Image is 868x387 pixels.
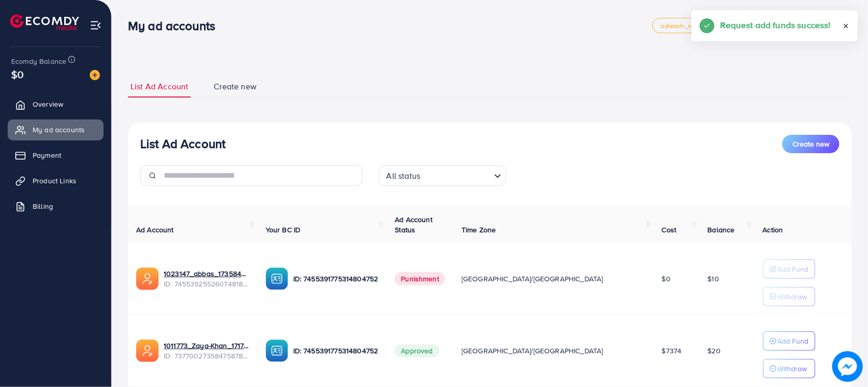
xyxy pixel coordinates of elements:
[708,274,719,284] span: $10
[662,346,682,356] span: $7374
[214,81,257,92] span: Create new
[662,274,671,284] span: $0
[8,145,104,165] a: Payment
[140,136,225,151] h3: List Ad Account
[11,56,66,66] span: Ecomdy Balance
[266,225,301,235] span: Your BC ID
[708,346,721,356] span: $20
[136,340,159,362] img: ic-ads-acc.e4c84228.svg
[462,225,496,235] span: Time Zone
[293,273,379,285] p: ID: 7455391775314804752
[164,341,249,351] a: 1011773_Zaya-Khan_1717592302951
[763,287,815,306] button: Withdraw
[763,331,815,351] button: Add Fund
[10,14,79,30] img: logo
[8,171,104,191] a: Product Links
[721,18,831,32] h5: Request add funds success!
[128,18,223,33] h3: My ad accounts
[164,269,249,279] a: 1023147_abbas_1735843853887
[793,139,829,149] span: Create new
[661,22,729,29] span: adreach_new_package
[136,268,159,290] img: ic-ads-acc.e4c84228.svg
[8,196,104,216] a: Billing
[395,214,432,235] span: Ad Account Status
[33,201,53,211] span: Billing
[131,81,188,92] span: List Ad Account
[8,119,104,140] a: My ad accounts
[778,263,809,275] p: Add Fund
[662,225,677,235] span: Cost
[652,18,738,33] a: adreach_new_package
[379,165,506,186] div: Search for option
[385,168,423,183] span: All status
[778,362,807,375] p: Withdraw
[164,279,249,289] span: ID: 7455392552607481857
[266,340,288,362] img: ic-ba-acc.ded83a64.svg
[164,341,249,361] div: <span class='underline'>1011773_Zaya-Khan_1717592302951</span></br>7377002735847587841
[164,269,249,289] div: <span class='underline'>1023147_abbas_1735843853887</span></br>7455392552607481857
[293,345,379,357] p: ID: 7455391775314804752
[395,344,439,357] span: Approved
[33,176,76,186] span: Product Links
[33,99,63,109] span: Overview
[8,94,104,114] a: Overview
[164,351,249,361] span: ID: 7377002735847587841
[423,166,490,183] input: Search for option
[778,335,809,347] p: Add Fund
[782,135,839,153] button: Create new
[395,272,445,285] span: Punishment
[778,291,807,303] p: Withdraw
[763,359,815,378] button: Withdraw
[832,351,863,382] img: image
[136,225,174,235] span: Ad Account
[462,346,603,356] span: [GEOGRAPHIC_DATA]/[GEOGRAPHIC_DATA]
[763,259,815,279] button: Add Fund
[763,225,783,235] span: Action
[462,274,603,284] span: [GEOGRAPHIC_DATA]/[GEOGRAPHIC_DATA]
[266,268,288,290] img: ic-ba-acc.ded83a64.svg
[33,150,61,160] span: Payment
[33,125,85,135] span: My ad accounts
[11,67,23,82] span: $0
[90,19,101,31] img: menu
[708,225,735,235] span: Balance
[90,70,100,80] img: image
